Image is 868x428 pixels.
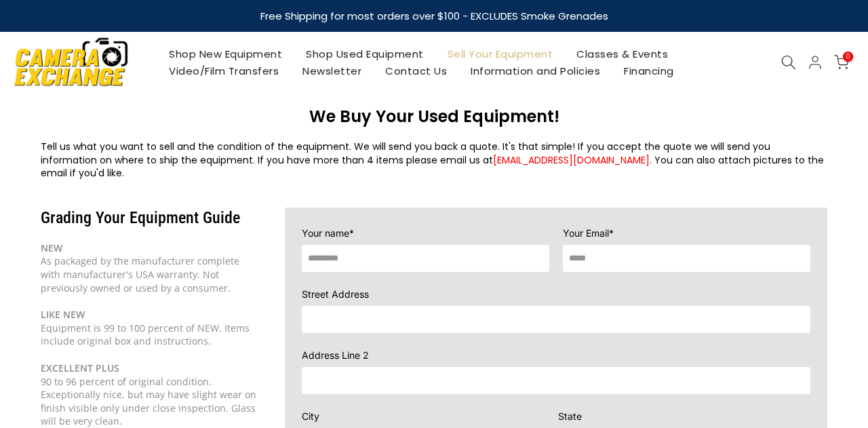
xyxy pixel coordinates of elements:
span: Your name [302,227,349,239]
div: 90 to 96 percent of original condition. Exceptionally nice, but may have slight wear on finish vi... [41,375,258,428]
a: Classes & Events [565,45,680,62]
a: 0 [834,55,849,70]
div: As packaged by the manufacturer complete with manufacturer's USA warranty. Not previously owned o... [41,241,258,294]
a: Financing [612,62,686,79]
span: Your Email [563,227,609,239]
b: NEW [41,241,62,254]
span: City [302,410,319,422]
span: Address Line 2 [302,349,369,361]
a: Contact Us [374,62,459,79]
strong: Free Shipping for most orders over $100 - EXCLUDES Smoke Grenades [260,9,608,23]
div: Equipment is 99 to 100 percent of NEW. Items include original box and instructions. [41,308,258,348]
h3: We Buy Your Used Equipment! [41,106,827,127]
b: EXCELLENT PLUS [41,362,119,374]
a: Newsletter [291,62,374,79]
span: State [558,410,582,422]
a: Shop Used Equipment [294,45,436,62]
span: 0 [843,52,853,62]
a: [EMAIL_ADDRESS][DOMAIN_NAME] [493,153,650,167]
a: Shop New Equipment [157,45,294,62]
span: Street Address [302,288,369,300]
a: Information and Policies [459,62,612,79]
div: Tell us what you want to sell and the condition of the equipment. We will send you back a quote. ... [41,140,827,180]
b: LIKE NEW [41,308,85,321]
a: Sell Your Equipment [435,45,565,62]
h3: Grading Your Equipment Guide [41,208,258,228]
a: Video/Film Transfers [157,62,291,79]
